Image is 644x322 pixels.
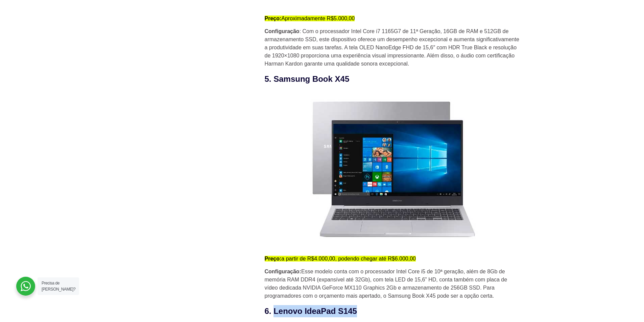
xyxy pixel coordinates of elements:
mark: Aproximadamente R$5.000,00 [265,16,355,21]
h3: 5. Samsung Book X45 [265,73,522,85]
p: Esse modelo conta com o processador Intel Core i5 de 10ª geração, além de 8Gb de memória RAM DDR4... [265,268,522,300]
div: Widget de chat [522,236,644,322]
span: Precisa de [PERSON_NAME]? [42,281,75,292]
h3: 6. Lenovo IdeaPad S145 [265,305,522,317]
p: : Com o processador Intel Core i7 1165G7 de 11ª Geração, 16GB de RAM e 512GB de armazenamento SSD... [265,27,522,68]
mark: a partir de R$4.000,00, podendo chegar até R$6.000,00 [265,256,416,262]
strong: Configuração [265,28,300,34]
strong: Preço: [265,256,282,262]
strong: Preço: [265,16,282,21]
strong: Configuração: [265,269,301,274]
iframe: Chat Widget [522,236,644,322]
